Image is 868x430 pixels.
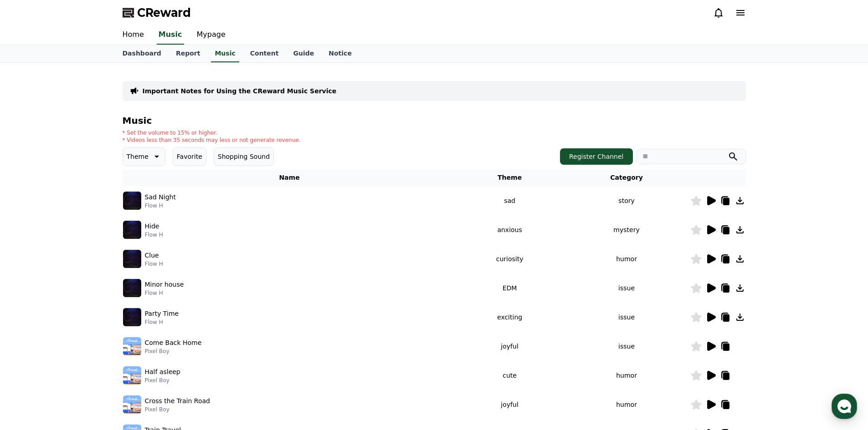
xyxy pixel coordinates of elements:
[145,367,180,377] p: Half asleep
[145,260,163,268] p: Flow H
[3,288,60,311] a: Home
[457,215,563,244] td: anxious
[23,302,39,309] span: Home
[123,169,457,186] th: Name
[145,202,176,209] p: Flow H
[145,222,159,231] p: Hide
[286,45,321,62] a: Guide
[123,308,141,326] img: music
[145,309,179,319] p: Party Time
[563,273,690,303] td: issue
[563,390,690,419] td: humor
[127,150,149,163] p: Theme
[145,280,184,289] p: Minor house
[145,192,176,202] p: Sad Night
[123,279,141,297] img: music
[145,406,210,413] p: Pixel Boy
[123,250,141,268] img: music
[563,332,690,361] td: issue
[560,148,633,165] button: Register Channel
[190,25,233,45] a: Mypage
[457,169,563,186] th: Theme
[76,303,103,310] span: Messages
[563,215,690,244] td: mystery
[123,147,165,166] button: Theme
[457,244,563,273] td: curiosity
[115,25,151,45] a: Home
[457,186,563,215] td: sad
[457,273,563,303] td: EDM
[123,5,191,20] a: CReward
[123,129,301,137] p: * Set the volume to 15% or higher.
[115,45,169,62] a: Dashboard
[145,377,180,384] p: Pixel Boy
[123,366,141,384] img: music
[123,395,141,414] img: music
[123,192,141,210] img: music
[145,338,202,348] p: Come Back Home
[563,361,690,390] td: humor
[145,319,179,326] p: Flow H
[563,186,690,215] td: story
[214,147,274,166] button: Shopping Sound
[321,45,359,62] a: Notice
[243,45,286,62] a: Content
[145,289,184,297] p: Flow H
[145,348,202,355] p: Pixel Boy
[563,169,690,186] th: Category
[563,303,690,332] td: issue
[157,25,184,45] a: Music
[457,332,563,361] td: joyful
[169,45,208,62] a: Report
[135,302,157,309] span: Settings
[563,244,690,273] td: humor
[145,251,159,260] p: Clue
[145,231,163,238] p: Flow H
[173,147,206,166] button: Favorite
[123,337,141,355] img: music
[123,116,746,126] h4: Music
[457,303,563,332] td: exciting
[123,221,141,239] img: music
[60,288,118,311] a: Messages
[145,396,210,406] p: Cross the Train Road
[457,361,563,390] td: cute
[211,45,239,62] a: Music
[457,390,563,419] td: joyful
[137,5,191,20] span: CReward
[123,137,301,144] p: * Videos less than 35 seconds may less or not generate revenue.
[143,86,337,96] a: Important Notes for Using the CReward Music Service
[118,288,175,311] a: Settings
